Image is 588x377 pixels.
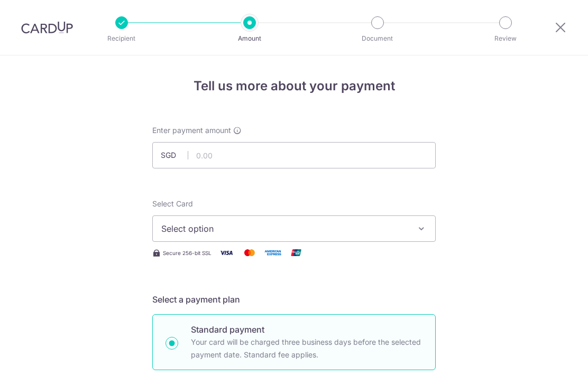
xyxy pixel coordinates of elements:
[163,249,212,257] span: Secure 256-bit SSL
[21,21,73,34] img: CardUp
[152,215,436,242] button: Select option
[191,323,422,336] p: Standard payment
[152,77,436,96] h4: Tell us more about your payment
[216,246,237,259] img: Visa
[239,246,260,259] img: Mastercard
[152,199,193,208] span: translation missing: en.payables.payment_networks.credit_card.summary.labels.select_card
[338,33,417,44] p: Document
[161,150,188,161] span: SGD
[191,336,422,361] p: Your card will be charged three business days before the selected payment date. Standard fee appl...
[262,246,283,259] img: American Express
[152,142,436,168] input: 0.00
[152,125,231,136] span: Enter payment amount
[210,33,289,44] p: Amount
[161,222,408,235] span: Select option
[152,293,436,306] h5: Select a payment plan
[82,33,161,44] p: Recipient
[466,33,545,44] p: Review
[286,246,307,259] img: Union Pay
